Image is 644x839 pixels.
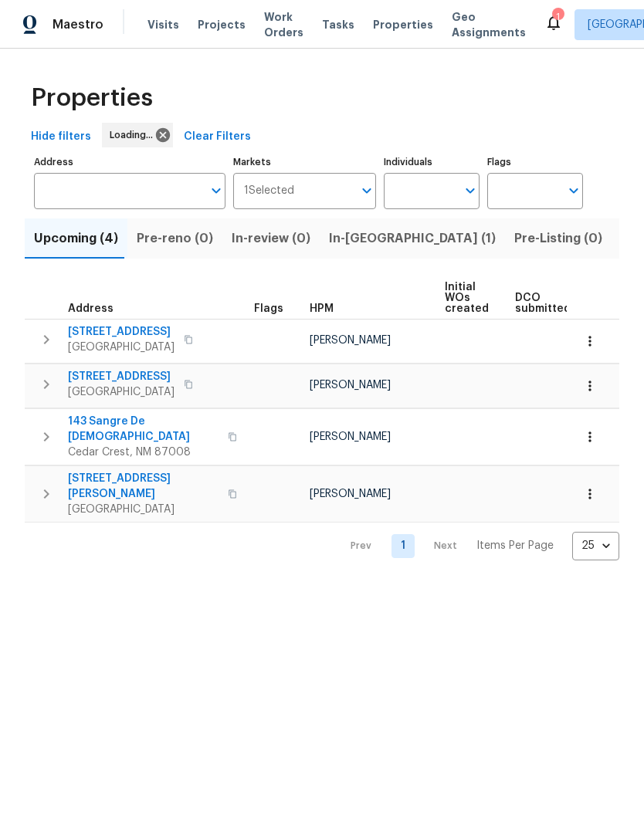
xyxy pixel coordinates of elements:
button: Open [356,180,378,201]
button: Hide filters [25,123,97,151]
span: Properties [31,90,153,106]
span: In-[GEOGRAPHIC_DATA] (1) [329,228,496,249]
label: Individuals [384,157,480,167]
span: [STREET_ADDRESS] [68,369,175,384]
button: Open [459,180,481,201]
p: Items Per Page [476,538,554,553]
button: Clear Filters [178,123,257,151]
span: [PERSON_NAME] [310,335,391,346]
span: [STREET_ADDRESS] [68,324,175,340]
span: In-review (0) [232,228,310,249]
span: Cedar Crest, NM 87008 [68,445,219,460]
span: 1 Selected [244,184,294,198]
span: Clear Filters [184,127,251,147]
label: Address [34,157,225,167]
span: Initial WOs created [445,282,489,314]
nav: Pagination Navigation [336,532,619,560]
span: Flags [254,303,283,314]
span: Visits [147,17,179,32]
span: [PERSON_NAME] [310,431,391,442]
span: DCO submitted [515,293,571,314]
span: [GEOGRAPHIC_DATA] [68,340,175,355]
span: 143 Sangre De [DEMOGRAPHIC_DATA] [68,414,219,445]
span: Address [68,303,114,314]
span: [GEOGRAPHIC_DATA] [68,384,175,400]
span: Upcoming (4) [34,228,118,249]
span: [STREET_ADDRESS][PERSON_NAME] [68,471,219,502]
span: HPM [310,303,334,314]
span: Hide filters [31,127,91,147]
span: [PERSON_NAME] [310,380,391,391]
div: 1 [552,9,563,25]
span: Maestro [53,17,103,32]
span: Properties [373,17,433,32]
span: [GEOGRAPHIC_DATA] [68,502,219,517]
span: [PERSON_NAME] [310,489,391,499]
button: Open [563,180,585,201]
div: 25 [572,526,619,566]
button: Open [205,180,227,201]
span: Loading... [110,127,159,143]
a: Goto page 1 [391,534,415,558]
span: Work Orders [264,9,303,40]
span: Pre-Listing (0) [514,228,602,249]
span: Projects [198,17,246,32]
span: Pre-reno (0) [137,228,213,249]
span: Geo Assignments [452,9,526,40]
div: Loading... [102,123,173,147]
span: Tasks [322,19,354,30]
label: Markets [233,157,377,167]
label: Flags [487,157,583,167]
